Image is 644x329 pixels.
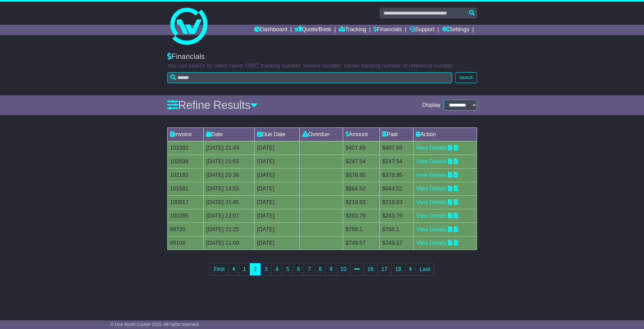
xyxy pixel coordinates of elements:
td: [DATE] [255,236,299,250]
a: 5 [282,263,293,276]
td: [DATE] [255,182,299,195]
a: View Details [416,158,447,164]
td: 101581 [167,182,203,195]
span: Display [422,102,440,109]
td: [DATE] [255,195,299,209]
a: View Details [416,199,447,205]
a: View Details [416,213,447,219]
td: [DATE] 21:55 [203,155,254,168]
td: [DATE] 21:45 [203,195,254,209]
a: 2 [250,263,261,276]
td: Action [413,127,477,141]
td: Due Date [255,127,299,141]
a: 16 [364,263,378,276]
td: Overdue [299,127,343,141]
td: $768.1 [380,223,413,236]
td: $749.57 [380,236,413,250]
a: Tracking [339,25,366,35]
a: View Details [416,172,447,178]
td: $664.52 [343,182,380,195]
a: View Details [416,226,447,232]
td: Invoice [167,127,203,141]
button: Search [455,72,477,83]
td: 99720 [167,223,203,236]
td: $247.54 [380,155,413,168]
td: Date [203,127,254,141]
a: 7 [304,263,315,276]
td: Paid [380,127,413,141]
a: 6 [293,263,304,276]
td: [DATE] 20:36 [203,168,254,182]
p: You can search by client name, OWC tracking number, invoice number, carrier tracking number or re... [167,63,477,69]
a: Last [416,263,434,276]
a: 9 [325,263,336,276]
td: [DATE] [255,209,299,223]
td: [DATE] 21:25 [203,223,254,236]
a: Quote/Book [295,25,331,35]
td: [DATE] [255,168,299,182]
td: $247.54 [343,155,380,168]
a: 10 [336,263,350,276]
td: 103392 [167,141,203,155]
a: Settings [442,25,469,35]
td: $378.95 [343,168,380,182]
td: $664.52 [380,182,413,195]
td: $768.1 [343,223,380,236]
td: Amount [343,127,380,141]
a: View Details [416,240,447,246]
td: 102182 [167,168,203,182]
td: $263.79 [343,209,380,223]
td: 99106 [167,236,203,250]
td: [DATE] [255,155,299,168]
a: View Details [416,185,447,192]
td: [DATE] [255,141,299,155]
a: Financials [374,25,402,35]
td: $749.57 [343,236,380,250]
a: Refine Results [167,99,258,111]
td: $218.83 [380,195,413,209]
td: 100917 [167,195,203,209]
a: Dashboard [254,25,287,35]
a: 4 [271,263,282,276]
a: First [210,263,229,276]
td: [DATE] 21:09 [203,236,254,250]
a: 18 [391,263,405,276]
td: 102838 [167,155,203,168]
td: [DATE] [255,223,299,236]
td: 100285 [167,209,203,223]
td: [DATE] 22:07 [203,209,254,223]
td: $378.95 [380,168,413,182]
td: $407.69 [380,141,413,155]
span: © One World Courier 2025. All rights reserved. [110,322,200,327]
td: $263.79 [380,209,413,223]
a: 1 [239,263,250,276]
a: 3 [260,263,272,276]
td: [DATE] 21:49 [203,141,254,155]
td: [DATE] 14:55 [203,182,254,195]
td: $218.83 [343,195,380,209]
div: Financials [167,52,477,61]
a: 8 [314,263,326,276]
a: View Details [416,145,447,151]
a: Support [409,25,434,35]
td: $407.69 [343,141,380,155]
a: 17 [377,263,392,276]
